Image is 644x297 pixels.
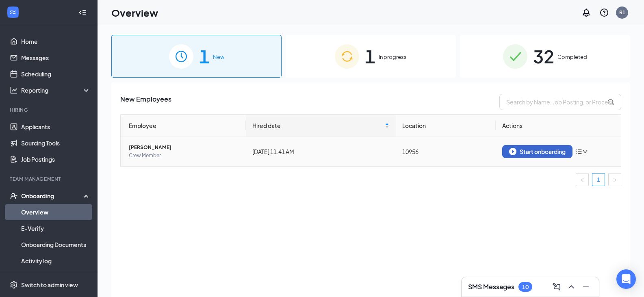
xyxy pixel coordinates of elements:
td: 10956 [396,137,496,166]
a: Activity log [21,253,91,269]
a: Home [21,33,91,50]
th: Location [396,115,496,137]
th: Actions [496,115,621,137]
div: Switch to admin view [21,281,78,289]
div: [DATE] 11:41 AM [252,147,389,156]
a: Sourcing Tools [21,135,91,151]
svg: Analysis [10,86,18,94]
svg: Settings [10,281,18,289]
div: Start onboarding [509,148,566,155]
span: New Employees [120,94,171,110]
button: Start onboarding [502,145,572,158]
span: Crew Member [129,152,239,160]
span: 32 [533,42,554,70]
th: Employee [121,115,246,137]
li: Previous Page [576,173,589,186]
span: bars [576,148,582,155]
span: [PERSON_NAME] [129,143,239,152]
button: ChevronUp [565,280,578,293]
button: left [576,173,589,186]
svg: ChevronUp [566,282,576,292]
a: Scheduling [21,66,91,82]
svg: ComposeMessage [552,282,562,292]
div: Open Intercom Messenger [616,269,636,289]
svg: Collapse [78,9,87,17]
h3: SMS Messages [468,282,514,291]
li: Next Page [608,173,621,186]
div: Team Management [10,176,89,182]
span: New [213,53,224,61]
div: Reporting [21,86,91,94]
a: Team [21,269,91,285]
span: Hired date [252,121,383,130]
div: Hiring [10,106,89,113]
div: R1 [619,9,625,16]
button: right [608,173,621,186]
div: Onboarding [21,192,84,200]
span: In progress [379,53,407,61]
svg: Minimize [581,282,591,292]
a: Job Postings [21,151,91,167]
span: Completed [557,53,587,61]
a: 1 [592,173,605,186]
a: E-Verify [21,220,91,236]
span: left [580,178,585,182]
a: Overview [21,204,91,220]
div: 10 [522,284,529,290]
button: ComposeMessage [550,280,563,293]
span: 1 [365,42,375,70]
h1: Overview [111,6,158,20]
svg: UserCheck [10,192,18,200]
svg: Notifications [581,8,591,17]
a: Onboarding Documents [21,236,91,253]
span: 1 [199,42,210,70]
span: right [612,178,617,182]
a: Messages [21,50,91,66]
a: Applicants [21,119,91,135]
span: down [582,149,588,154]
svg: WorkstreamLogo [9,8,17,16]
input: Search by Name, Job Posting, or Process [499,94,621,110]
svg: QuestionInfo [599,8,609,17]
li: 1 [592,173,605,186]
button: Minimize [579,280,592,293]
